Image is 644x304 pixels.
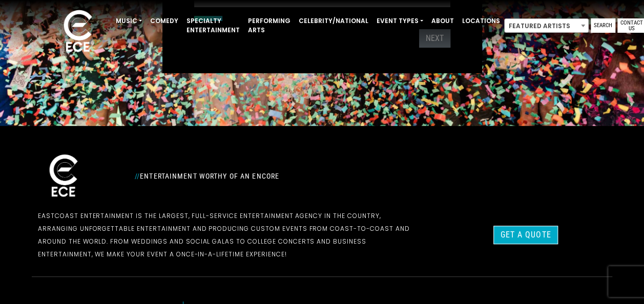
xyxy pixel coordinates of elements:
span: // [135,172,140,180]
img: ece_new_logo_whitev2-1.png [52,7,103,57]
img: ece_new_logo_whitev2-1.png [38,151,89,201]
a: Search [591,18,615,33]
a: Celebrity/National [295,12,372,30]
a: Comedy [146,12,182,30]
a: Get a Quote [493,226,557,244]
a: About [427,12,458,30]
a: Event Types [372,12,427,30]
span: Featured Artists [504,18,589,33]
p: EastCoast Entertainment is the largest, full-service entertainment agency in the country, arrangi... [38,209,412,260]
div: Entertainment Worthy of an Encore [129,168,419,184]
span: Featured Artists [505,19,588,33]
a: Specialty Entertainment [182,12,244,39]
a: Performing Arts [244,12,295,39]
a: Locations [458,12,504,30]
a: Music [112,12,146,30]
